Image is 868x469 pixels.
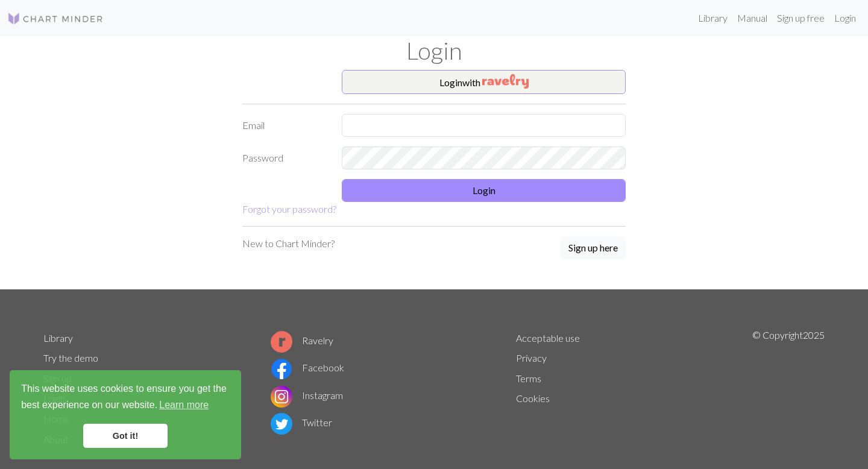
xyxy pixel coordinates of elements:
[10,370,241,459] div: cookieconsent
[752,328,825,450] p: © Copyright 2025
[235,146,335,169] label: Password
[157,396,210,414] a: learn more about cookies
[342,70,626,94] button: Loginwith
[242,203,336,215] a: Forgot your password?
[482,74,529,89] img: Ravelry
[271,331,292,353] img: Ravelry logo
[561,236,626,259] button: Sign up here
[772,6,829,30] a: Sign up free
[271,417,332,428] a: Twitter
[21,382,230,414] span: This website uses cookies to ensure you get the best experience on our website.
[7,11,104,26] img: Logo
[516,392,550,404] a: Cookies
[43,332,73,344] a: Library
[693,6,732,30] a: Library
[36,36,832,65] h1: Login
[242,236,335,251] p: New to Chart Minder?
[732,6,772,30] a: Manual
[829,6,861,30] a: Login
[43,352,98,364] a: Try the demo
[516,352,547,364] a: Privacy
[271,362,344,373] a: Facebook
[516,373,541,384] a: Terms
[271,386,292,408] img: Instagram logo
[271,389,343,401] a: Instagram
[516,332,580,344] a: Acceptable use
[561,236,626,260] a: Sign up here
[83,424,168,448] a: dismiss cookie message
[271,413,292,435] img: Twitter logo
[271,335,333,346] a: Ravelry
[235,114,335,137] label: Email
[271,358,292,380] img: Facebook logo
[342,179,626,202] button: Login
